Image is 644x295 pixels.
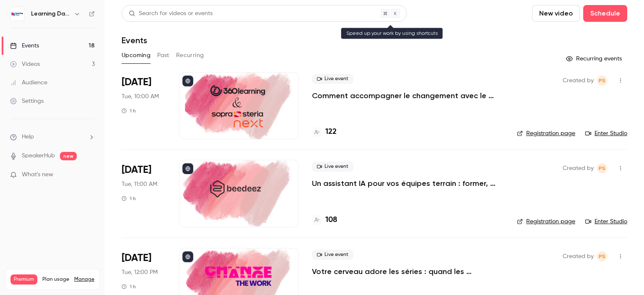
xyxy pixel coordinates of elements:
span: Premium [10,274,37,285]
span: new [60,152,77,160]
div: Oct 7 Tue, 11:00 AM (Europe/Paris) [122,160,166,227]
span: Tue, 10:00 AM [122,92,159,101]
span: Created by [563,251,594,261]
button: Past [157,49,169,62]
a: SpeakerHub [22,151,55,160]
span: Tue, 11:00 AM [122,180,157,188]
button: Recurring events [562,52,627,65]
a: Registration page [517,129,575,138]
button: Upcoming [122,49,151,62]
span: Created by [563,76,594,86]
a: Votre cerveau adore les séries : quand les neurosciences rencontrent la formation [312,266,504,277]
a: 108 [312,214,337,226]
span: [DATE] [122,76,151,89]
a: Enter Studio [585,217,627,226]
span: What's new [22,170,53,179]
iframe: Noticeable Trigger [85,171,95,179]
span: Tue, 12:00 PM [122,268,158,277]
span: Created by [563,163,594,173]
h6: Learning Days [31,10,70,18]
div: Search for videos or events [129,9,213,18]
button: Schedule [583,5,627,22]
img: tab_domain_overview_orange.svg [34,49,41,55]
div: 1 h [122,195,136,202]
div: Oct 7 Tue, 10:00 AM (Europe/Paris) [122,72,166,139]
span: Live event [312,74,353,84]
span: Prad Selvarajah [597,163,607,173]
span: Prad Selvarajah [597,251,607,261]
div: v 4.0.25 [23,13,41,20]
div: Mots-clés [104,50,128,55]
span: Plan usage [42,276,69,283]
div: Domaine: [DOMAIN_NAME] [22,22,95,29]
img: logo_orange.svg [13,13,20,20]
span: Live event [312,250,353,260]
span: [DATE] [122,251,151,265]
a: Enter Studio [585,129,627,138]
button: New video [532,5,580,22]
span: [DATE] [122,163,151,177]
div: Audience [10,78,47,87]
a: Manage [74,276,94,283]
span: Prad Selvarajah [597,76,607,86]
span: PS [599,163,605,173]
h1: Events [122,35,147,45]
a: Registration page [517,217,575,226]
h4: 122 [325,126,337,138]
img: website_grey.svg [13,22,20,29]
div: Domaine [43,50,65,55]
span: PS [599,251,605,261]
a: 122 [312,126,337,138]
span: PS [599,76,605,86]
div: Settings [10,97,44,105]
div: 1 h [122,107,136,114]
a: Comment accompagner le changement avec le skills-based learning ? [312,91,504,101]
div: Videos [10,60,40,68]
img: tab_keywords_by_traffic_grey.svg [95,49,102,55]
h4: 108 [325,214,337,226]
img: Learning Days [10,7,24,21]
span: Live event [312,162,353,172]
a: Un assistant IA pour vos équipes terrain : former, accompagner et transformer l’expérience apprenant [312,178,504,188]
div: Events [10,42,39,50]
div: 1 h [122,283,136,290]
button: Recurring [176,49,204,62]
span: Help [22,133,34,141]
li: help-dropdown-opener [10,133,95,141]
